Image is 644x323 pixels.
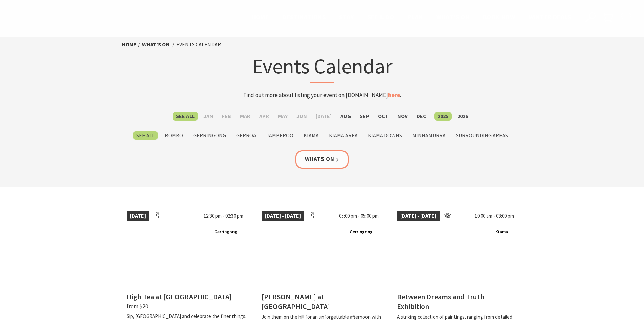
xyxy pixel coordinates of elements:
[375,112,392,121] label: Oct
[483,13,515,21] span: Book now
[282,13,326,21] span: Destinations
[347,228,375,236] span: Gerringong
[337,112,354,121] label: Aug
[133,131,158,140] label: See All
[237,112,254,121] label: Mar
[293,112,310,121] label: Jun
[161,131,186,140] label: Bombo
[452,131,511,140] label: Surrounding Areas
[173,112,198,121] label: See All
[436,13,469,21] span: What’s On
[434,112,452,121] label: 2025
[454,112,471,121] label: 2026
[493,228,511,236] span: Kiama
[274,112,291,121] label: May
[300,131,322,140] label: Kiama
[252,13,269,21] span: Home
[356,112,373,121] label: Sep
[190,91,455,100] p: Find out more about listing your event on [DOMAIN_NAME] .
[336,211,382,221] span: 05:00 pm - 05:00 pm
[471,211,517,221] span: 10:00 am - 03:00 pm
[262,292,330,311] h4: [PERSON_NAME] at [GEOGRAPHIC_DATA]
[529,13,571,21] span: Winter Deals
[256,112,272,121] label: Apr
[326,131,361,140] label: Kiama Area
[122,41,136,48] a: Home
[388,91,400,99] a: here
[219,112,235,121] label: Feb
[127,292,232,301] h4: High Tea at [GEOGRAPHIC_DATA]
[413,112,430,121] label: Dec
[394,112,411,121] label: Nov
[368,13,394,21] span: See & Do
[262,211,304,221] span: [DATE] - [DATE]
[364,131,405,140] label: Kiama Downs
[200,112,217,121] label: Jan
[142,41,170,48] a: What’s On
[190,52,455,83] h1: Events Calendar
[200,211,247,221] span: 12:30 pm - 02:30 pm
[190,131,229,140] label: Gerringong
[312,112,335,121] label: [DATE]
[295,150,349,168] a: Whats On
[212,228,240,236] span: Gerringong
[263,131,297,140] label: Jamberoo
[339,13,354,21] span: Stay
[176,40,221,49] li: Events Calendar
[397,211,440,221] span: [DATE] - [DATE]
[408,13,423,21] span: Plan
[409,131,449,140] label: Minnamurra
[245,12,578,23] nav: Main Menu
[233,131,260,140] label: Gerroa
[397,292,484,311] h4: Between Dreams and Truth Exhibition
[127,211,149,221] span: [DATE]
